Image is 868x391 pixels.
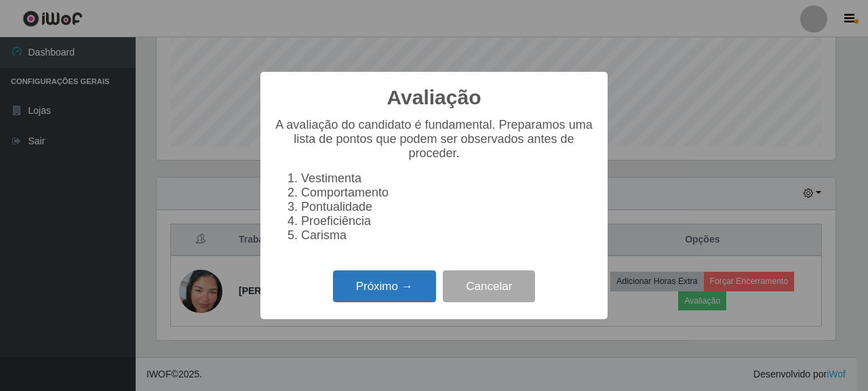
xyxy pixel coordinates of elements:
[301,228,594,243] li: Carisma
[301,171,594,186] li: Vestimenta
[387,85,481,110] h2: Avaliação
[301,200,594,214] li: Pontualidade
[333,270,436,302] button: Próximo →
[274,118,594,161] p: A avaliação do candidato é fundamental. Preparamos uma lista de pontos que podem ser observados a...
[301,186,594,200] li: Comportamento
[443,270,535,302] button: Cancelar
[301,214,594,228] li: Proeficiência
